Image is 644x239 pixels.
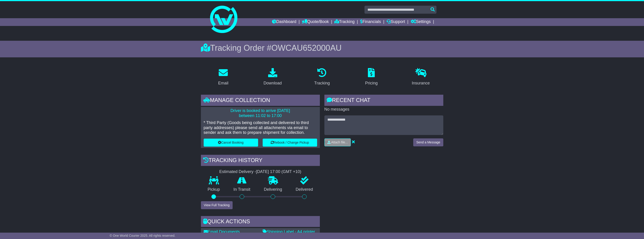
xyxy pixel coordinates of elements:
[409,66,433,88] a: Insurance
[201,43,443,53] div: Tracking Order #
[263,229,315,234] a: Shipping Label - A4 printer
[272,18,296,26] a: Dashboard
[365,80,378,86] div: Pricing
[413,138,443,146] button: Send a Message
[314,80,330,86] div: Tracking
[334,18,354,26] a: Tracking
[204,229,240,234] a: Email Documents
[201,155,320,167] div: Tracking history
[412,80,430,86] div: Insurance
[360,18,381,26] a: Financials
[110,234,175,237] span: © One World Courier 2025. All rights reserved.
[311,66,333,88] a: Tracking
[215,66,231,88] a: Email
[264,80,282,86] div: Download
[257,187,289,192] p: Delivering
[362,66,381,88] a: Pricing
[201,187,227,192] p: Pickup
[324,107,443,112] p: No messages
[201,201,233,209] button: View Full Tracking
[204,108,317,118] p: Driver is booked to arrive [DATE] between 11:02 to 17:00
[201,95,320,107] div: Manage collection
[204,120,317,135] p: * Third Party (Goods being collected and delivered to third party addresses) please send all atta...
[204,139,258,147] button: Cancel Booking
[227,187,257,192] p: In Transit
[201,216,320,228] div: Quick Actions
[289,187,320,192] p: Delivered
[411,18,431,26] a: Settings
[302,18,329,26] a: Quote/Book
[387,18,405,26] a: Support
[261,66,285,88] a: Download
[271,43,341,53] span: OWCAU652000AU
[201,169,320,174] div: Estimated Delivery -
[263,139,317,147] button: Rebook / Change Pickup
[324,95,443,107] div: RECENT CHAT
[256,169,301,174] div: [DATE] 17:00 (GMT +10)
[218,80,228,86] div: Email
